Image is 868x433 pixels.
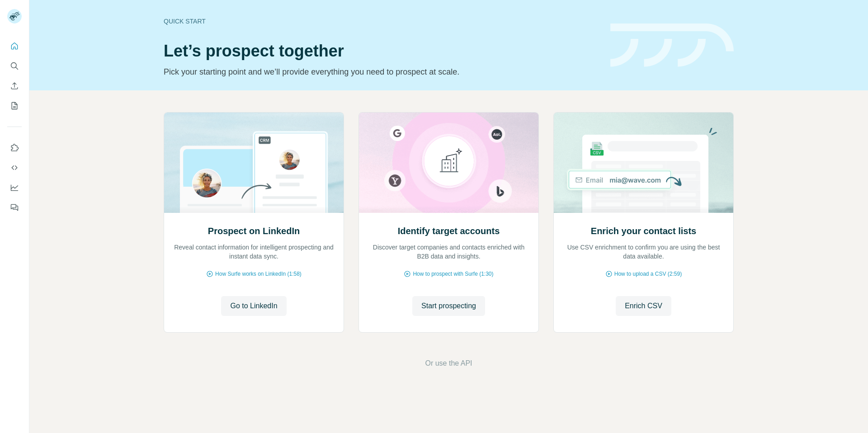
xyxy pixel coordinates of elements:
p: Discover target companies and contacts enriched with B2B data and insights. [368,243,529,261]
button: Use Surfe API [7,160,22,176]
img: Enrich your contact lists [553,113,734,213]
span: Start prospecting [421,301,476,311]
img: Identify target accounts [359,113,539,213]
button: Feedback [7,199,22,216]
button: Enrich CSV [616,296,671,316]
button: Dashboard [7,179,22,196]
span: How to upload a CSV (2:59) [614,270,682,278]
h2: Identify target accounts [398,225,500,237]
button: Search [7,58,22,74]
button: Or use the API [425,358,472,369]
img: Prospect on LinkedIn [164,113,344,213]
button: Start prospecting [412,296,485,316]
h2: Enrich your contact lists [591,225,696,237]
button: Use Surfe on LinkedIn [7,140,22,156]
h2: Prospect on LinkedIn [208,225,300,237]
img: banner [610,24,734,67]
button: Quick start [7,38,22,54]
button: My lists [7,98,22,114]
p: Pick your starting point and we’ll provide everything you need to prospect at scale. [164,66,599,78]
button: Enrich CSV [7,78,22,94]
h1: Let’s prospect together [164,42,599,60]
p: Reveal contact information for intelligent prospecting and instant data sync. [173,243,335,261]
div: Quick start [164,17,599,26]
span: Enrich CSV [625,301,662,311]
p: Use CSV enrichment to confirm you are using the best data available. [563,243,724,261]
span: Go to LinkedIn [230,301,277,311]
button: Go to LinkedIn [221,296,286,316]
span: How Surfe works on LinkedIn (1:58) [215,270,302,278]
span: How to prospect with Surfe (1:30) [413,270,493,278]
